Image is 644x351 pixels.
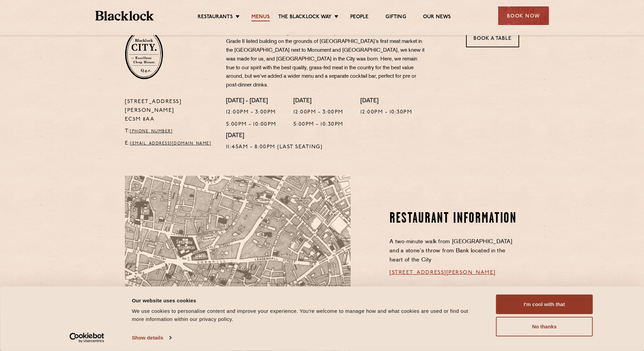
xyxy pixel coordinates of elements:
[496,295,593,314] button: I'm cool with that
[95,11,154,21] img: BL_Textured_Logo-footer-cropped.svg
[226,143,323,152] p: 11:45am - 8:00pm (Last Seating)
[350,14,369,21] a: People
[360,108,413,117] p: 12:00pm - 10:30pm
[130,129,173,133] a: [PHONE_NUMBER]
[390,237,519,265] p: A two-minute walk from [GEOGRAPHIC_DATA] and a stone’s throw from Bank located in the heart of th...
[132,296,481,304] div: Our website uses cookies
[132,307,481,323] div: We use cookies to personalise content and improve your experience. You're welcome to manage how a...
[198,14,233,21] a: Restaurants
[498,6,549,25] div: Book Now
[226,98,276,105] h4: [DATE] - [DATE]
[125,139,216,148] p: E:
[226,108,276,117] p: 12:00pm - 3:00pm
[130,142,211,146] a: [EMAIL_ADDRESS][DOMAIN_NAME]
[125,29,163,79] img: City-stamp-default.svg
[496,317,593,336] button: No thanks
[293,120,343,129] p: 5:00pm - 10:30pm
[132,333,171,343] a: Show details
[226,29,426,90] p: When asked what we thought of an old electricity substation set in the basement of a Grade II lis...
[125,98,216,124] p: [STREET_ADDRESS][PERSON_NAME] EC3M 8AA
[226,120,276,129] p: 5:00pm - 10:00pm
[390,210,519,227] h2: Restaurant Information
[57,333,116,343] a: Usercentrics Cookiebot - opens in a new window
[390,270,496,275] a: [STREET_ADDRESS][PERSON_NAME]
[466,29,519,47] a: Book a Table
[293,108,343,117] p: 12:00pm - 3:00pm
[293,98,343,105] h4: [DATE]
[278,14,332,21] a: The Blacklock Way
[226,132,323,140] h4: [DATE]
[360,98,413,105] h4: [DATE]
[125,127,216,136] p: T:
[385,14,406,21] a: Gifting
[251,14,270,21] a: Menus
[423,14,451,21] a: Our News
